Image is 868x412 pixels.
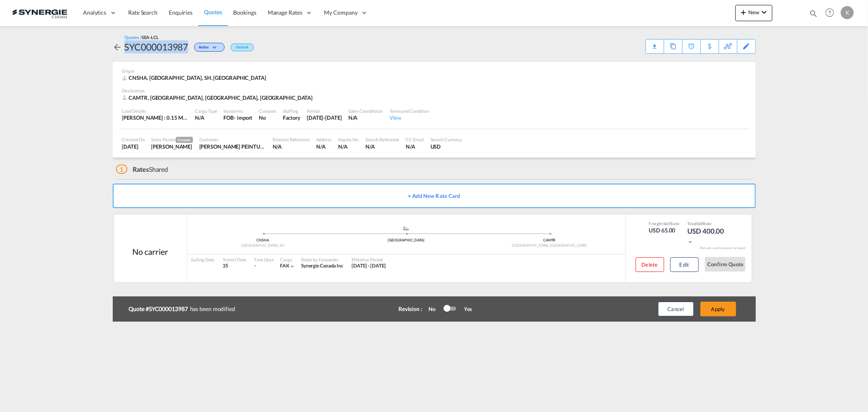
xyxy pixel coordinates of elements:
md-icon: icon-download [650,41,660,47]
div: Help [823,6,841,20]
div: Shared [116,165,168,174]
div: N/A [195,114,217,121]
div: Sailing Date [191,256,215,263]
div: SYC000013987 [125,40,188,53]
div: icon-magnify [809,9,818,21]
div: Change Status Here [188,40,227,53]
span: Rate Search [128,9,157,16]
md-icon: icon-arrow-left [113,42,122,52]
img: 1f56c880d42311ef80fc7dca854c8e59.png [12,4,67,22]
div: Terms and Condition [389,108,429,114]
span: Bookings [234,9,256,16]
span: 1 [116,164,128,174]
div: USD 65.00 [649,226,680,234]
div: Default [231,44,253,51]
div: CNSHA, Shanghai, SH, Europe [122,74,268,81]
button: Edit [670,257,699,272]
div: K [841,6,854,19]
div: CAMTR, Montreal, QC, Americas [122,94,315,101]
button: Cancel [658,302,694,316]
div: View [389,114,429,121]
md-icon: icon-chevron-down [759,7,769,17]
div: Search Reference [365,136,399,142]
div: Inquiry No. [338,136,359,142]
span: Help [823,6,837,20]
div: Effective Period [352,256,386,263]
div: N/A [406,143,424,150]
div: icon-arrow-left [113,40,125,53]
md-icon: icon-plus 400-fg [739,7,748,17]
div: Change Status Here [194,43,225,52]
div: N/A [316,143,332,150]
div: USD [431,143,463,150]
div: 35 [223,263,246,270]
div: Transit Time [223,256,246,263]
div: Free Days [254,256,274,263]
div: USD 400.00 [687,226,728,246]
div: Adriana Groposila [151,143,193,150]
span: [DATE] - [DATE] [352,263,386,269]
span: Manage Rates [268,9,302,17]
div: Search Currency [431,136,463,142]
div: CAMTR [478,238,621,243]
div: - import [234,114,252,121]
div: External Reference [273,136,310,142]
div: Rates by Forwarder [301,256,343,263]
span: Sell [663,221,670,226]
span: Rates [133,165,149,173]
button: Apply [700,302,736,316]
div: FOB [224,114,234,121]
span: Creator [176,137,192,143]
div: [GEOGRAPHIC_DATA] [335,238,478,243]
div: Factory Stuffing [283,114,300,121]
div: 14 Aug 2025 [307,114,342,121]
button: icon-plus 400-fgNewicon-chevron-down [735,5,772,21]
span: Enquiries [169,9,192,16]
div: [GEOGRAPHIC_DATA], [GEOGRAPHIC_DATA] [478,243,621,248]
div: Created On [122,136,145,142]
span: Sell [697,221,703,226]
div: Cargo Type [195,108,217,114]
span: CNSHA, [GEOGRAPHIC_DATA], SH, [GEOGRAPHIC_DATA] [129,75,266,81]
div: 11 Aug 2025 [122,143,145,150]
div: Customs [259,108,276,114]
md-icon: icon-chevron-down [289,263,295,269]
div: has been modified [129,303,373,315]
div: Customer [199,136,266,142]
span: Quotes [204,9,222,15]
div: N/A [348,114,383,121]
div: 11 Aug 2025 - 14 Aug 2025 [352,263,386,270]
div: N/A [338,143,359,150]
div: Synergie Canada Inc [301,263,343,270]
span: FAK [280,263,289,269]
div: No [424,305,444,313]
div: [PERSON_NAME] : 0.15 MT | Volumetric Wt : 0.89 CBM | Chargeable Wt : 0.89 W/M [122,114,189,121]
div: Origin [122,68,746,74]
div: JAMY PEINTURE [199,143,266,150]
div: Quotes /SEA-LCL [125,34,159,40]
div: CNSHA [191,238,335,243]
div: Cargo [280,256,295,263]
span: SEA-LCL [142,35,159,40]
b: Quote #SYC000013987 [129,305,190,313]
div: Incoterms [224,108,253,114]
button: + Add New Rate Card [113,184,756,208]
div: Sales Person [151,136,193,143]
div: N/A [273,143,310,150]
div: Sales Coordinator [348,108,383,114]
div: Address [316,136,332,142]
button: Confirm Quote [705,257,746,272]
div: - [254,263,256,270]
div: Destination [122,88,746,94]
md-icon: icon-chevron-down [211,46,221,50]
div: Period [307,108,342,114]
div: Quote PDF is not available at this time [650,39,660,47]
div: Yes [456,305,472,313]
div: Total Rate [687,221,728,226]
span: New [739,9,769,15]
md-icon: icon-magnify [809,9,818,18]
span: Analytics [83,9,106,17]
md-icon: icon-chevron-down [687,239,693,245]
div: Revision : [398,305,422,313]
